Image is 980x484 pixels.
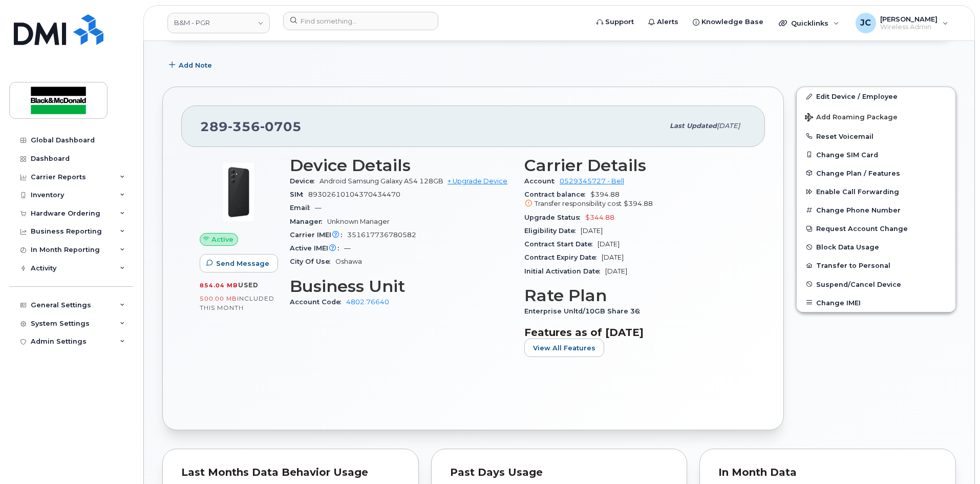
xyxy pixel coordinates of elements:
span: 0705 [260,119,302,134]
button: Block Data Usage [797,238,955,256]
span: — [344,244,351,252]
span: Account [524,177,560,185]
span: Suspend/Cancel Device [816,280,901,288]
button: Transfer to Personal [797,256,955,275]
div: Last Months Data Behavior Usage [181,468,400,478]
span: Contract balance [524,191,590,198]
span: used [238,281,259,289]
a: Support [589,12,641,32]
span: Add Note [179,60,212,70]
span: City Of Use [290,258,335,265]
div: Quicklinks [772,13,846,33]
span: Transfer responsibility cost [535,200,622,207]
span: [DATE] [717,122,740,130]
span: Carrier IMEI [290,231,347,239]
span: Oshawa [335,258,362,265]
span: — [315,204,322,212]
h3: Features as of [DATE] [524,326,747,339]
a: 4802.76640 [346,298,389,306]
span: Unknown Manager [327,218,390,225]
a: B&M - PGR [167,13,270,33]
button: Send Message [200,254,278,272]
h3: Carrier Details [524,156,747,175]
button: Change Phone Number [797,201,955,219]
button: Add Note [162,56,221,74]
span: JC [860,17,871,29]
img: image20231002-3703462-17nx3v8.jpeg [208,161,269,223]
span: Alerts [657,17,678,27]
div: Past Days Usage [450,468,669,478]
span: Change Plan / Features [816,169,900,177]
span: Quicklinks [791,19,828,27]
span: Active IMEI [290,244,344,252]
span: Enable Call Forwarding [816,188,899,196]
span: Email [290,204,315,212]
span: Last updated [670,122,717,130]
span: $394.88 [624,200,653,207]
span: Knowledge Base [701,17,763,27]
button: Suspend/Cancel Device [797,275,955,293]
span: Eligibility Date [524,227,581,235]
button: Reset Voicemail [797,127,955,145]
a: 0529345727 - Bell [560,177,624,185]
span: 356 [228,119,260,134]
span: 351617736780582 [347,231,416,239]
span: 289 [200,119,302,134]
input: Find something... [283,12,438,30]
span: [DATE] [605,267,627,275]
span: Add Roaming Package [805,113,898,123]
button: Change Plan / Features [797,164,955,182]
span: [DATE] [581,227,603,235]
button: View All Features [524,339,604,357]
a: + Upgrade Device [448,177,507,185]
span: Contract Start Date [524,240,598,248]
span: Device [290,177,319,185]
span: Active [211,235,233,244]
span: Upgrade Status [524,214,585,221]
span: $394.88 [524,191,747,209]
span: 854.04 MB [200,282,238,289]
button: Change SIM Card [797,145,955,164]
span: Send Message [216,259,269,268]
span: 89302610104370434470 [308,191,400,198]
span: Contract Expiry Date [524,254,602,261]
span: Wireless Admin [880,23,938,31]
span: 500.00 MB [200,295,237,302]
span: Account Code [290,298,346,306]
span: Android Samsung Galaxy A54 128GB [319,177,443,185]
span: View All Features [533,343,595,353]
span: $344.88 [585,214,614,221]
span: [DATE] [602,254,624,261]
h3: Rate Plan [524,286,747,305]
a: Knowledge Base [686,12,771,32]
button: Enable Call Forwarding [797,182,955,201]
span: Enterprise Unltd/10GB Share 36 [524,307,645,315]
button: Change IMEI [797,293,955,312]
button: Add Roaming Package [797,106,955,127]
span: Initial Activation Date [524,267,605,275]
span: Support [605,17,634,27]
h3: Business Unit [290,277,512,296]
span: Manager [290,218,327,225]
span: SIM [290,191,308,198]
span: included this month [200,294,274,311]
div: Jackie Cox [848,13,955,33]
h3: Device Details [290,156,512,175]
a: Alerts [641,12,686,32]
span: [PERSON_NAME] [880,15,938,23]
button: Request Account Change [797,219,955,238]
div: In Month Data [718,468,937,478]
span: [DATE] [598,240,620,248]
a: Edit Device / Employee [797,87,955,106]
